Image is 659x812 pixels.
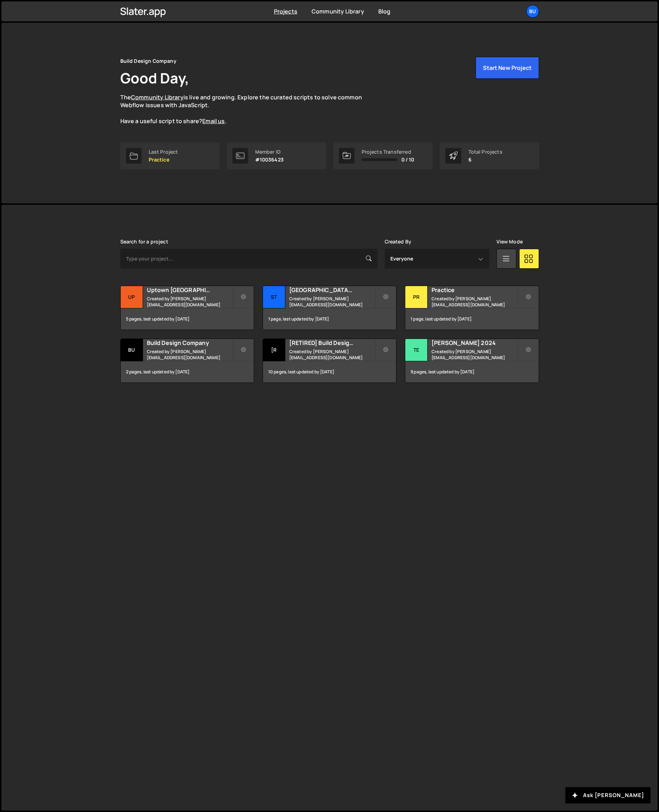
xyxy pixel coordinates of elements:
small: Created by [PERSON_NAME][EMAIL_ADDRESS][DOMAIN_NAME] [289,296,375,308]
small: Created by [PERSON_NAME][EMAIL_ADDRESS][DOMAIN_NAME] [147,296,232,308]
a: Last Project Practice [120,142,220,169]
a: TE [PERSON_NAME] 2024 Created by [PERSON_NAME][EMAIL_ADDRESS][DOMAIN_NAME] 9 pages, last updated ... [405,339,539,383]
p: 6 [468,157,503,163]
div: St [263,286,285,308]
a: Blog [378,7,391,15]
a: Community Library [312,7,364,15]
button: Start New Project [476,57,539,79]
h2: [PERSON_NAME] 2024 [432,339,517,347]
input: Type your project... [120,249,378,269]
div: TE [405,339,428,361]
h2: Practice [432,286,517,294]
h1: Good Day, [120,68,189,88]
div: 1 page, last updated by [DATE] [405,308,538,330]
div: 10 pages, last updated by [DATE] [263,361,396,383]
div: Pr [405,286,428,308]
div: Member ID [255,149,284,155]
div: Up [121,286,143,308]
label: Search for a project [120,239,168,245]
div: Last Project [149,149,178,155]
p: Practice [149,157,178,163]
div: Total Projects [468,149,503,155]
a: Projects [274,7,297,15]
a: Bu [526,5,539,18]
a: Email us [202,117,225,125]
div: 5 pages, last updated by [DATE] [121,308,254,330]
h2: [RETIRED] Build Design Company [289,339,375,347]
small: Created by [PERSON_NAME][EMAIL_ADDRESS][DOMAIN_NAME] [432,296,517,308]
a: [R [RETIRED] Build Design Company Created by [PERSON_NAME][EMAIL_ADDRESS][DOMAIN_NAME] 10 pages, ... [263,339,396,383]
span: 0 / 10 [401,157,414,163]
p: The is live and growing. Explore the curated scripts to solve common Webflow issues with JavaScri... [120,93,376,125]
div: Projects Transferred [362,149,414,155]
button: Ask [PERSON_NAME] [565,787,650,803]
div: 1 page, last updated by [DATE] [263,308,396,330]
div: 2 pages, last updated by [DATE] [121,361,254,383]
a: St [GEOGRAPHIC_DATA][DEMOGRAPHIC_DATA] Created by [PERSON_NAME][EMAIL_ADDRESS][DOMAIN_NAME] 1 pag... [263,286,396,330]
a: Community Library [131,93,183,101]
div: 9 pages, last updated by [DATE] [405,361,538,383]
small: Created by [PERSON_NAME][EMAIL_ADDRESS][DOMAIN_NAME] [432,349,517,361]
small: Created by [PERSON_NAME][EMAIL_ADDRESS][DOMAIN_NAME] [147,349,232,361]
a: Pr Practice Created by [PERSON_NAME][EMAIL_ADDRESS][DOMAIN_NAME] 1 page, last updated by [DATE] [405,286,539,330]
a: Up Uptown [GEOGRAPHIC_DATA] Created by [PERSON_NAME][EMAIL_ADDRESS][DOMAIN_NAME] 5 pages, last up... [120,286,254,330]
p: #10036423 [255,157,284,163]
label: View Mode [496,239,523,245]
h2: Uptown [GEOGRAPHIC_DATA] [147,286,232,294]
div: [R [263,339,285,361]
h2: [GEOGRAPHIC_DATA][DEMOGRAPHIC_DATA] [289,286,375,294]
small: Created by [PERSON_NAME][EMAIL_ADDRESS][DOMAIN_NAME] [289,349,375,361]
div: Build Design Company [120,57,176,65]
label: Created By [385,239,412,245]
div: Bu [121,339,143,361]
h2: Build Design Company [147,339,232,347]
a: Bu Build Design Company Created by [PERSON_NAME][EMAIL_ADDRESS][DOMAIN_NAME] 2 pages, last update... [120,339,254,383]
